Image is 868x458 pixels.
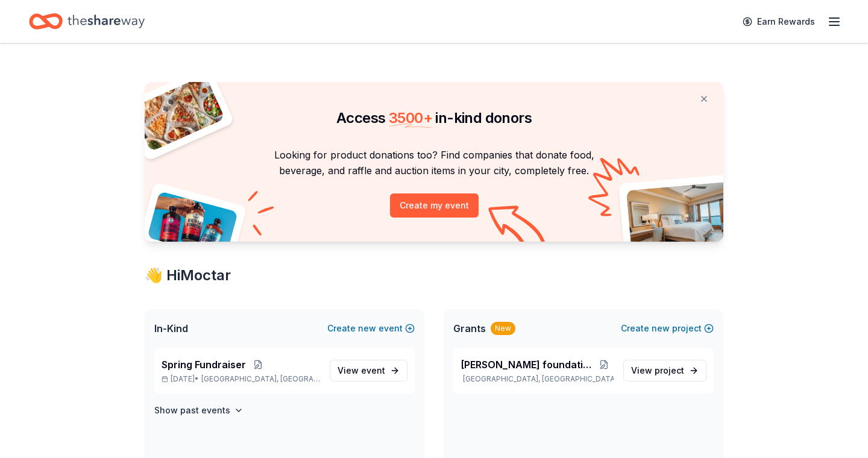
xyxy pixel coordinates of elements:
span: event [361,365,385,375]
a: Home [29,7,145,36]
p: [GEOGRAPHIC_DATA], [GEOGRAPHIC_DATA] [461,374,614,384]
span: Access in-kind donors [336,109,532,127]
h4: Show past events [154,403,230,418]
span: project [655,365,684,375]
button: Create my event [390,193,479,218]
button: Show past events [154,403,244,418]
span: Grants [453,321,486,336]
p: Looking for product donations too? Find companies that donate food, beverage, and raffle and auct... [159,147,709,179]
img: Pizza [131,75,225,152]
span: In-Kind [154,321,188,336]
span: 3500 + [389,109,432,127]
span: View [338,363,385,378]
span: new [358,321,376,336]
span: [GEOGRAPHIC_DATA], [GEOGRAPHIC_DATA] [201,374,320,384]
button: Createnewproject [621,321,714,336]
div: New [491,322,515,335]
span: [PERSON_NAME] foundation Grant [461,357,594,372]
span: new [652,321,670,336]
span: Spring Fundraiser [162,357,246,372]
div: 👋 Hi Moctar [145,266,723,285]
button: Createnewevent [327,321,415,336]
img: Curvy arrow [488,205,549,251]
span: View [631,363,684,378]
a: Earn Rewards [735,11,822,33]
a: View project [623,360,706,381]
a: View event [330,360,407,381]
p: [DATE] • [162,374,320,384]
